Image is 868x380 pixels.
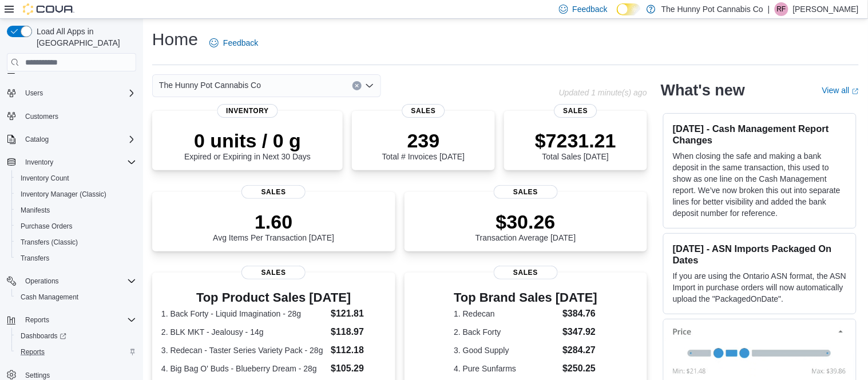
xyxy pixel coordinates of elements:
[21,347,45,357] span: Reports
[32,26,136,49] span: Load All Apps in [GEOGRAPHIC_DATA]
[11,234,141,250] button: Transfers (Classic)
[454,308,558,319] dt: 1. Redecan
[21,313,136,327] span: Reports
[16,251,136,265] span: Transfers
[661,81,745,99] h2: What's new
[21,274,64,288] button: Operations
[241,185,306,199] span: Sales
[2,273,141,289] button: Operations
[21,190,106,199] span: Inventory Manager (Classic)
[16,187,136,201] span: Inventory Manager (Classic)
[161,345,326,356] dt: 3. Redecan - Taster Series Variety Pack - 28g
[562,325,597,339] dd: $347.92
[365,81,374,90] button: Open list of options
[205,31,263,54] a: Feedback
[223,37,258,49] span: Feedback
[21,331,66,341] span: Dashboards
[21,174,69,183] span: Inventory Count
[617,3,641,15] input: Dark Mode
[16,171,74,185] a: Inventory Count
[161,308,326,319] dt: 1. Back Forty - Liquid Imagination - 28g
[21,110,63,123] a: Customers
[494,185,558,199] span: Sales
[16,203,54,217] a: Manifests
[21,313,54,327] button: Reports
[11,186,141,202] button: Inventory Manager (Classic)
[16,329,136,343] span: Dashboards
[16,187,111,201] a: Inventory Manager (Classic)
[21,133,53,146] button: Catalog
[25,315,49,325] span: Reports
[23,3,74,15] img: Cova
[16,235,136,249] span: Transfers (Classic)
[454,291,597,305] h3: Top Brand Sales [DATE]
[21,238,78,247] span: Transfers (Classic)
[673,270,847,305] p: If you are using the Ontario ASN format, the ASN Import in purchase orders will now automatically...
[382,129,465,152] p: 239
[16,290,83,304] a: Cash Management
[11,344,141,360] button: Reports
[16,219,136,233] span: Purchase Orders
[21,86,47,100] button: Users
[21,222,73,231] span: Purchase Orders
[25,135,49,144] span: Catalog
[673,123,847,146] h3: [DATE] - Cash Management Report Changes
[16,290,136,304] span: Cash Management
[11,289,141,305] button: Cash Management
[2,131,141,147] button: Catalog
[16,345,136,359] span: Reports
[2,312,141,328] button: Reports
[562,362,597,375] dd: $250.25
[562,343,597,357] dd: $284.27
[21,155,136,169] span: Inventory
[331,325,386,339] dd: $118.97
[16,251,54,265] a: Transfers
[661,2,763,16] p: The Hunny Pot Cannabis Co
[352,81,362,90] button: Clear input
[559,88,647,97] p: Updated 1 minute(s) ago
[554,104,597,118] span: Sales
[535,129,616,152] p: $7231.21
[21,133,136,146] span: Catalog
[535,129,616,161] div: Total Sales [DATE]
[775,2,788,16] div: Richard Foster
[768,2,770,16] p: |
[213,210,334,242] div: Avg Items Per Transaction [DATE]
[494,266,558,279] span: Sales
[241,266,306,279] span: Sales
[152,28,198,51] h1: Home
[21,254,49,263] span: Transfers
[25,371,50,380] span: Settings
[21,109,136,123] span: Customers
[11,170,141,186] button: Inventory Count
[16,171,136,185] span: Inventory Count
[331,362,386,375] dd: $105.29
[2,85,141,101] button: Users
[16,219,77,233] a: Purchase Orders
[21,206,50,215] span: Manifests
[331,343,386,357] dd: $112.18
[673,243,847,266] h3: [DATE] - ASN Imports Packaged On Dates
[454,326,558,338] dt: 2. Back Forty
[161,326,326,338] dt: 2. BLK MKT - Jealousy - 14g
[475,210,576,233] p: $30.26
[402,104,445,118] span: Sales
[184,129,311,152] p: 0 units / 0 g
[21,86,136,100] span: Users
[16,329,71,343] a: Dashboards
[16,235,82,249] a: Transfers (Classic)
[822,86,859,95] a: View allExternal link
[21,274,136,288] span: Operations
[16,345,49,359] a: Reports
[25,112,58,121] span: Customers
[793,2,859,16] p: [PERSON_NAME]
[25,89,43,98] span: Users
[161,291,386,305] h3: Top Product Sales [DATE]
[184,129,311,161] div: Expired or Expiring in Next 30 Days
[11,250,141,266] button: Transfers
[852,88,859,95] svg: External link
[25,277,59,286] span: Operations
[159,78,261,92] span: The Hunny Pot Cannabis Co
[382,129,465,161] div: Total # Invoices [DATE]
